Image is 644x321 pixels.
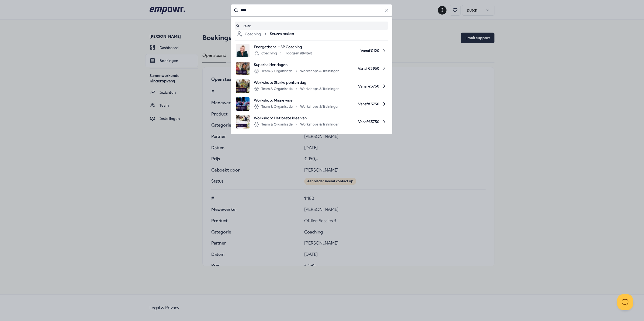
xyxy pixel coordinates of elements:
span: Vanaf € 3750 [344,79,387,93]
span: Superhelder dagen [254,62,340,68]
div: Team & Organisatie Workshops & Trainingen [254,121,340,128]
a: product imageWorkshop: Het beste idee vanTeam & OrganisatieWorkshops & TrainingenVanaf€3750 [236,115,387,128]
img: product image [236,62,250,75]
iframe: Help Scout Beacon - Open [617,294,633,310]
div: Coaching [236,31,268,37]
a: product imageEnergetische HSP CoachingCoachingHoogsensitiviteitVanaf€120 [236,44,387,57]
img: product image [236,97,250,111]
img: product image [236,44,250,57]
a: suze [236,23,387,29]
a: product imageWorkshop: Missie visieTeam & OrganisatieWorkshops & TrainingenVanaf€3750 [236,97,387,111]
div: Team & Organisatie Workshops & Trainingen [254,103,340,110]
a: product imageSuperhelder dagenTeam & OrganisatieWorkshops & TrainingenVanaf€3950 [236,62,387,75]
span: Vanaf € 3750 [344,115,387,128]
a: CoachingKeuzes maken [236,31,387,37]
div: Team & Organisatie Workshops & Trainingen [254,68,340,74]
span: Energetische HSP Coaching [254,44,312,50]
div: Team & Organisatie Workshops & Trainingen [254,86,340,92]
div: Coaching Hoogsensitiviteit [254,50,312,57]
span: Workshop: Sterke punten dag [254,79,340,85]
img: product image [236,79,250,93]
span: Workshop: Missie visie [254,97,340,103]
span: Vanaf € 3950 [344,62,387,75]
a: product imageWorkshop: Sterke punten dagTeam & OrganisatieWorkshops & TrainingenVanaf€3750 [236,79,387,93]
span: Keuzes maken [270,31,294,37]
input: Search for products, categories or subcategories [231,4,392,16]
span: Workshop: Het beste idee van [254,115,340,121]
img: product image [236,115,250,128]
span: Vanaf € 3750 [344,97,387,111]
span: Vanaf € 120 [316,44,387,57]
